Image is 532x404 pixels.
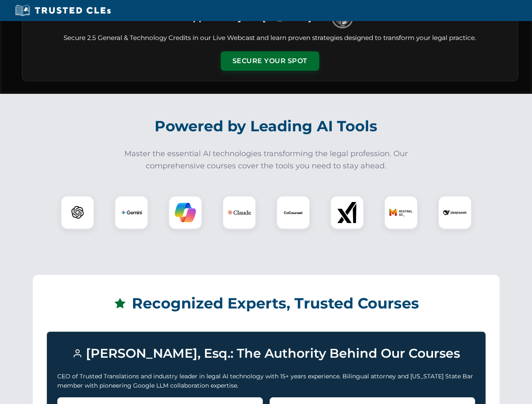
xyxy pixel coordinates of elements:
[47,289,486,318] h2: Recognized Experts, Trusted Courses
[283,202,304,223] img: CoCounsel Logo
[330,196,364,229] div: xAI
[115,196,148,229] div: Gemini
[32,33,508,43] p: Secure 2.5 General & Technology Credits in our Live Webcast and learn proven strategies designed ...
[61,196,94,229] div: ChatGPT
[168,196,202,229] div: Copilot
[337,202,358,223] img: xAI Logo
[389,201,413,224] img: Mistral AI Logo
[65,200,90,225] img: ChatGPT Logo
[222,196,256,229] div: Claude
[443,201,467,224] img: DeepSeek Logo
[438,196,472,229] div: DeepSeek
[57,342,475,365] h3: [PERSON_NAME], Esq.: The Authority Behind Our Courses
[221,51,319,71] button: Secure Your Spot
[33,112,500,141] h2: Powered by Leading AI Tools
[227,201,251,224] img: Claude Logo
[119,148,414,172] p: Master the essential AI technologies transforming the legal profession. Our comprehensive courses...
[57,372,475,391] p: CEO of Trusted Translations and industry leader in legal AI technology with 15+ years experience....
[121,202,142,223] img: Gemini Logo
[276,196,310,229] div: CoCounsel
[13,4,113,17] img: Trusted CLEs
[175,202,196,223] img: Copilot Logo
[384,196,418,229] div: Mistral AI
